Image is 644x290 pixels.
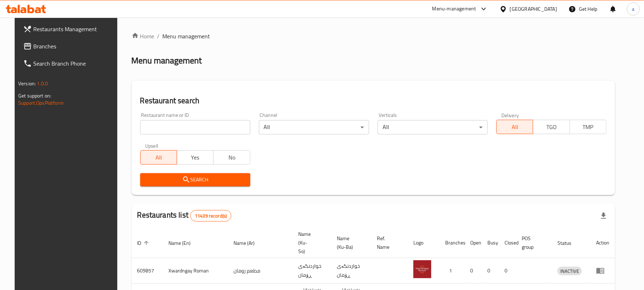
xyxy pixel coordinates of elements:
[177,150,213,165] button: Yes
[140,120,250,134] input: Search for restaurant name or ID..
[465,228,482,258] th: Open
[432,5,476,13] div: Menu-management
[482,258,499,284] td: 0
[557,267,582,275] span: INACTIVE
[18,91,51,100] span: Get support on:
[595,207,612,224] div: Export file
[557,239,581,247] span: Status
[590,228,615,258] th: Action
[482,228,499,258] th: Busy
[18,98,64,108] a: Support.OpsPlatform
[132,55,202,66] h2: Menu management
[180,152,211,163] span: Yes
[18,55,122,72] a: Search Branch Phone
[292,258,331,284] td: خواردنگەی ڕۆمان
[213,150,250,165] button: No
[132,258,163,284] td: 609857
[510,5,557,13] div: [GEOGRAPHIC_DATA]
[499,228,516,258] th: Closed
[132,32,154,41] a: Home
[163,32,210,41] span: Menu management
[440,258,465,284] td: 1
[18,38,122,55] a: Branches
[522,234,543,251] span: POS group
[440,228,465,258] th: Branches
[259,120,369,134] div: All
[143,152,174,163] span: All
[140,173,250,186] button: Search
[573,122,604,132] span: TMP
[169,239,200,247] span: Name (En)
[37,79,48,88] span: 1.0.0
[132,32,615,41] nav: breadcrumb
[500,122,530,132] span: All
[632,5,634,13] span: a
[533,120,570,134] button: TGO
[378,120,488,134] div: All
[233,239,264,247] span: Name (Ar)
[377,234,399,251] span: Ref. Name
[140,95,606,106] h2: Restaurant search
[18,20,122,38] a: Restaurants Management
[570,120,606,134] button: TMP
[137,239,151,247] span: ID
[331,258,372,284] td: خواردنگەی ڕۆمان
[137,210,232,222] h2: Restaurants list
[536,122,567,132] span: TGO
[337,234,363,251] span: Name (Ku-Ba)
[33,42,117,51] span: Branches
[140,150,177,165] button: All
[33,25,117,33] span: Restaurants Management
[557,267,582,275] div: INACTIVE
[18,79,36,88] span: Version:
[499,258,516,284] td: 0
[298,230,323,256] span: Name (Ku-So)
[157,32,160,41] li: /
[33,59,117,68] span: Search Branch Phone
[596,266,609,275] div: Menu
[146,175,245,184] span: Search
[216,152,247,163] span: No
[163,258,228,284] td: Xwardngay Roman
[501,113,519,118] label: Delivery
[191,213,231,219] span: 11439 record(s)
[408,228,440,258] th: Logo
[413,260,431,278] img: Xwardngay Roman
[465,258,482,284] td: 0
[145,143,158,148] label: Upsell
[228,258,292,284] td: مطعم رومان
[496,120,533,134] button: All
[190,210,231,222] div: Total records count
